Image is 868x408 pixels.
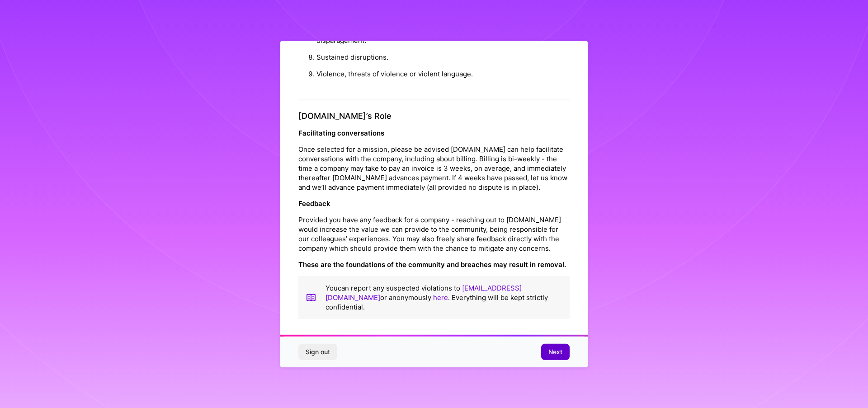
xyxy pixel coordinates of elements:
[548,347,562,356] span: Next
[298,199,330,208] strong: Feedback
[306,283,316,312] img: book icon
[325,284,522,302] a: [EMAIL_ADDRESS][DOMAIN_NAME]
[306,347,330,356] span: Sign out
[541,344,570,360] button: Next
[433,293,448,302] a: here
[316,66,570,82] li: Violence, threats of violence or violent language.
[298,344,337,360] button: Sign out
[298,215,570,253] p: Provided you have any feedback for a company - reaching out to [DOMAIN_NAME] would increase the v...
[298,111,570,121] h4: [DOMAIN_NAME]’s Role
[325,283,562,312] p: You can report any suspected violations to or anonymously . Everything will be kept strictly conf...
[298,145,570,192] p: Once selected for a mission, please be advised [DOMAIN_NAME] can help facilitate conversations wi...
[316,49,570,66] li: Sustained disruptions.
[298,129,384,137] strong: Facilitating conversations
[298,260,566,269] strong: These are the foundations of the community and breaches may result in removal.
